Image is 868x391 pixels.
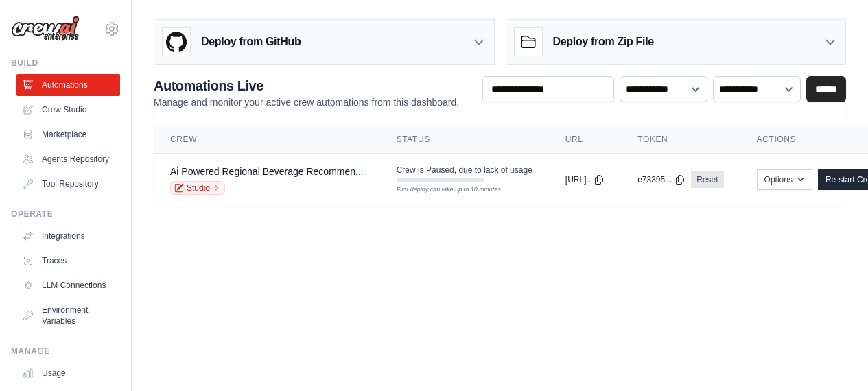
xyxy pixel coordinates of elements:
span: Crew is Paused, due to lack of usage [397,165,532,176]
a: Traces [16,250,120,272]
h3: Deploy from GitHub [201,34,301,50]
div: Operate [11,209,120,220]
a: Usage [16,362,120,384]
h3: Deploy from Zip File [553,34,654,50]
img: GitHub Logo [163,28,190,56]
a: Tool Repository [16,173,120,195]
a: Reset [691,171,723,188]
img: Logo [11,16,80,42]
a: LLM Connections [16,274,120,296]
div: Manage [11,346,120,357]
a: Crew Studio [16,99,120,121]
a: Ai Powered Regional Beverage Recommen... [170,166,364,177]
a: Environment Variables [16,299,120,332]
a: Integrations [16,225,120,247]
div: Build [11,58,120,69]
th: Status [380,126,549,154]
a: Marketplace [16,123,120,145]
p: Manage and monitor your active crew automations from this dashboard. [154,95,459,109]
h2: Automations Live [154,76,459,95]
button: Options [757,169,812,190]
th: Crew [154,126,380,154]
th: URL [549,126,621,154]
th: Token [621,126,740,154]
div: First deploy can take up to 10 minutes [397,185,484,195]
button: e73395... [637,174,685,185]
a: Agents Repository [16,148,120,170]
a: Automations [16,74,120,96]
a: Studio [170,181,225,195]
